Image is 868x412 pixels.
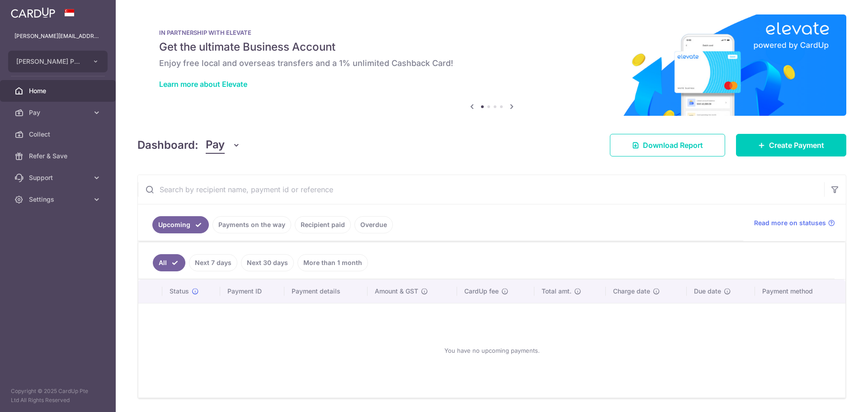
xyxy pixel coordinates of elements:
[159,29,825,36] p: IN PARTNERSHIP WITH ELEVATE
[137,14,846,116] img: Renovation banner
[29,86,89,95] span: Home
[29,130,89,139] span: Collect
[29,152,89,161] span: Refer & Save
[29,108,89,117] span: Pay
[8,51,108,72] button: [PERSON_NAME] PTE. LTD.
[542,287,571,296] span: Total amt.
[138,175,824,204] input: Search by recipient name, payment id or reference
[206,137,241,154] button: Pay
[206,137,225,154] span: Pay
[212,216,291,233] a: Payments on the way
[754,218,835,227] a: Read more on statuses
[159,58,825,69] h6: Enjoy free local and overseas transfers and a 1% unlimited Cashback Card!
[14,32,101,41] p: [PERSON_NAME][EMAIL_ADDRESS][DOMAIN_NAME]
[159,40,825,54] h5: Get the ultimate Business Account
[29,173,89,182] span: Support
[613,287,650,296] span: Charge date
[295,216,351,233] a: Recipient paid
[149,311,835,390] div: You have no upcoming payments.
[375,287,418,296] span: Amount & GST
[220,279,284,303] th: Payment ID
[755,279,845,303] th: Payment method
[16,57,83,66] span: [PERSON_NAME] PTE. LTD.
[29,195,89,204] span: Settings
[297,254,368,271] a: More than 1 month
[159,80,247,89] a: Learn more about Elevate
[810,385,859,407] iframe: Opens a widget where you can find more information
[769,140,824,151] span: Create Payment
[170,287,189,296] span: Status
[137,137,198,153] h4: Dashboard:
[736,134,846,156] a: Create Payment
[11,7,55,18] img: CardUp
[464,287,499,296] span: CardUp fee
[241,254,294,271] a: Next 30 days
[153,254,185,271] a: All
[354,216,393,233] a: Overdue
[643,140,703,151] span: Download Report
[694,287,721,296] span: Due date
[152,216,209,233] a: Upcoming
[754,218,826,227] span: Read more on statuses
[284,279,368,303] th: Payment details
[189,254,237,271] a: Next 7 days
[610,134,725,156] a: Download Report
